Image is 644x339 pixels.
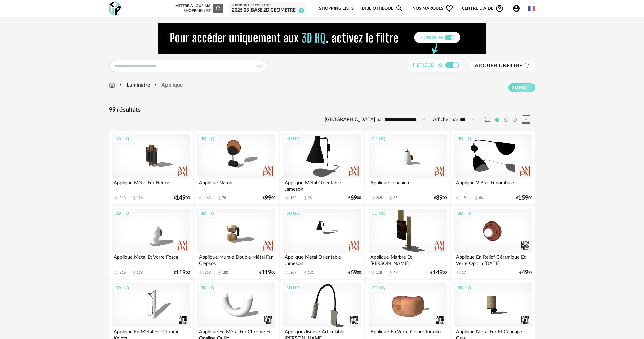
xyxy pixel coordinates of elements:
div: 3D HQ [283,209,303,218]
span: Account Circle icon [512,4,524,13]
div: € 00 [174,270,190,275]
div: 3D HQ [454,209,474,218]
div: 3D HQ [198,134,217,143]
span: Centre d'aideHelp Circle Outline icon [462,4,504,13]
div: 3D HQ [112,209,132,218]
span: Magnify icon [395,4,403,13]
span: 69 [350,196,357,200]
div: 162 [290,196,296,200]
a: 3D HQ Applique 2 Bras Funambule 154 Download icon 80 €15900 [451,131,535,204]
span: Download icon [388,196,393,201]
div: Applique Métal Orientable Jameson [283,253,361,266]
div: 353 [205,270,211,275]
span: filtre [475,63,523,69]
div: Shopping List courante [232,4,303,8]
span: Download icon [303,270,308,275]
img: NEW%20NEW%20HQ%20NEW_V1.gif [158,23,486,54]
div: 180 [222,270,228,275]
div: 49 [393,270,397,275]
div: Applique Naton [197,178,275,192]
label: Afficher par [433,116,458,123]
div: € 00 [348,196,361,200]
span: Heart Outline icon [445,4,453,13]
span: 149 [432,270,443,275]
div: 3D HQ [198,209,217,218]
a: 3D HQ Applique Murale Double Métal Fer Clepsos 353 Download icon 180 €11900 [194,206,278,279]
a: 3D HQ Applique Métal Orientable Jameson 162 Download icon 98 €6900 [280,131,364,204]
div: Mettre à jour ma Shopping List [174,4,223,13]
div: € 00 [259,270,275,275]
div: 3D HQ [369,134,388,143]
div: 3D HQ [369,209,388,218]
div: € 00 [348,270,361,275]
a: 3D HQ Applique Métal Et Verre Fosca 316 Download icon 178 €11900 [109,206,193,279]
span: Nos marques [412,1,453,17]
div: 2025 03_Base 2D Geometre [232,7,303,14]
div: 3D HQ [112,134,132,143]
div: 3D HQ [198,283,217,292]
a: Shopping List courante 2025 03_Base 2D Geometre 9 [232,4,303,14]
div: 131 [308,270,314,275]
div: 205 [376,196,382,200]
div: 154 [462,196,468,200]
a: 3D HQ Applique Naton 163 Download icon 78 €9900 [194,131,278,204]
div: 316 [119,270,126,275]
img: fr [528,5,535,12]
span: Download icon [303,196,308,201]
div: 3D HQ [369,283,388,292]
div: 3D HQ [454,134,474,143]
span: 159 [518,196,528,200]
span: Download icon [388,270,393,275]
div: 3D HQ [454,283,474,292]
span: 49 [521,270,528,275]
div: Applique Métal Et Verre Fosca [112,253,190,266]
span: 89 [436,196,443,200]
span: Download icon [217,196,222,201]
div: Applique Marbre Et [PERSON_NAME] [369,253,446,266]
div: € 00 [174,196,190,200]
a: Shopping Lists [319,1,354,17]
div: 126 [137,196,143,200]
div: Luminaire [118,81,150,89]
img: svg+xml;base64,PHN2ZyB3aWR0aD0iMTYiIGhlaWdodD0iMTYiIHZpZXdCb3g9IjAgMCAxNiAxNiIgZmlsbD0ibm9uZSIgeG... [118,81,124,89]
span: Help Circle Outline icon [495,4,504,13]
span: Refresh icon [215,6,221,10]
span: Account Circle icon [512,4,520,13]
div: 3D HQ [283,134,303,143]
div: 80 [479,196,483,200]
div: 178 [137,270,143,275]
span: Download icon [132,196,137,201]
div: Applique Métal Orientable Jameson [283,178,361,192]
div: 99 résultats [109,106,535,114]
span: Download icon [217,270,222,275]
div: 17 [462,270,466,275]
div: 78 [222,196,226,200]
div: Applique 2 Bras Funambule [454,178,532,192]
a: 3D HQ Applique Jouanico 205 Download icon 85 €8900 [365,131,449,204]
span: 69 [350,270,357,275]
label: [GEOGRAPHIC_DATA] par [325,116,383,123]
div: Applique Jouanico [369,178,446,192]
div: Applique Métal Fer Henrio [112,178,190,192]
div: € 00 [263,196,275,200]
div: 209 [290,270,296,275]
a: 3D HQ Applique En Relief Céramique Et Verre Opalin [DATE] 17 €4999 [451,206,535,279]
span: Filtre 3D HQ [413,63,442,68]
div: € 00 [430,270,447,275]
span: Download icon [474,196,479,201]
a: 3D HQ Applique Métal Orientable Jameson 209 Download icon 131 €6900 [280,206,364,279]
a: BibliothèqueMagnify icon [362,1,403,17]
div: € 00 [516,196,532,200]
span: Download icon [132,270,137,275]
div: 118 [376,270,382,275]
a: 3D HQ Applique Métal Fer Henrio 243 Download icon 126 €14900 [109,131,193,204]
div: 163 [205,196,211,200]
div: Applique En Relief Céramique Et Verre Opalin [DATE] [454,253,532,266]
span: Ajouter un [475,63,507,68]
span: 119 [261,270,271,275]
div: 243 [119,196,126,200]
span: 9 [299,8,304,13]
button: Ajouter unfiltre Filter icon [470,61,535,71]
img: OXP [109,2,121,16]
span: 3D HQ [512,85,526,91]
